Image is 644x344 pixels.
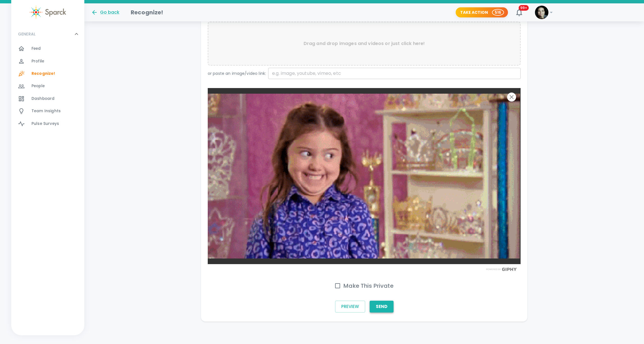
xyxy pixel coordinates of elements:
a: Recognize! [11,68,84,80]
span: Feed [31,46,41,51]
img: B0vFTrb0ZGDf2 [208,88,521,264]
span: Pulse Surveys [31,121,59,127]
h6: Make This Private [344,281,394,290]
a: Profile [11,55,84,68]
p: GENERAL [18,31,35,37]
span: People [31,83,45,89]
h1: Recognize! [131,8,163,17]
img: Sparck logo [30,6,66,19]
span: 99+ [519,5,529,11]
button: 99+ [512,6,526,19]
span: Team Insights [31,108,61,114]
img: Picture of Marcey [535,6,548,19]
p: Drag and drop images and videos or just click here! [304,40,425,47]
a: People [11,80,84,92]
button: Go back [91,9,119,16]
input: e.g. image, youtube, vimeo, etc [268,68,521,79]
p: 516 [495,10,501,15]
button: Take Action 516 [456,7,508,18]
button: Preview [335,301,365,312]
span: Dashboard [31,96,55,102]
a: Dashboard [11,93,84,105]
div: GENERAL [11,42,84,132]
a: Sparck logo [11,6,84,19]
a: Pulse Surveys [11,118,84,130]
button: Send [370,301,394,312]
img: Powered by GIPHY [485,267,518,271]
div: GENERAL [11,26,84,42]
p: or paste an image/video link: [208,71,266,76]
span: Recognize! [31,71,55,77]
span: Profile [31,59,44,64]
a: Feed [11,42,84,55]
a: Team Insights [11,105,84,117]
